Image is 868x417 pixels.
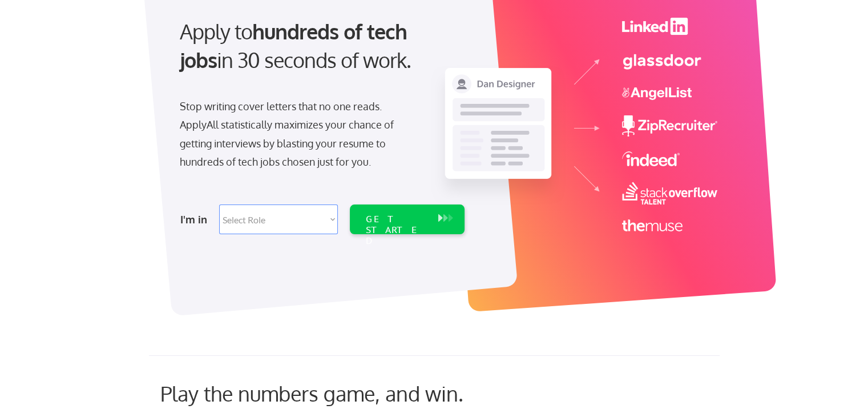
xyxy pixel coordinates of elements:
div: Apply to in 30 seconds of work. [180,17,460,75]
div: Play the numbers game, and win. [160,381,514,406]
strong: hundreds of tech jobs [180,18,412,73]
div: I'm in [180,210,212,228]
div: Stop writing cover letters that no one reads. ApplyAll statistically maximizes your chance of get... [180,97,414,171]
div: GET STARTED [366,214,427,247]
